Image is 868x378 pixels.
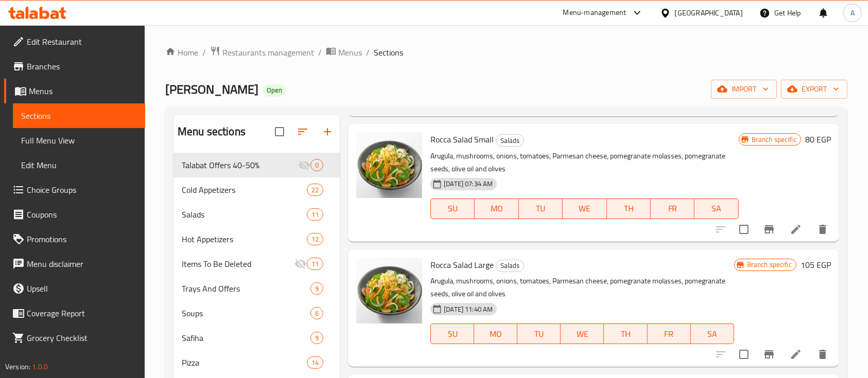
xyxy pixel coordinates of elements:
[4,202,145,227] a: Coupons
[315,119,340,144] button: Add section
[748,135,801,145] span: Branch specific
[608,327,643,341] span: TH
[182,356,307,369] div: Pizza
[430,275,734,300] p: Arugula, mushrooms, onions, tomatoes, Parmesan cheese, pomegranate molasses, pomegranate seeds, o...
[850,7,855,19] span: A
[4,326,145,350] a: Grocery Checklist
[294,258,307,270] svg: Inactive section
[27,307,137,319] span: Coverage Report
[711,80,777,99] button: import
[310,159,323,171] div: items
[298,159,310,171] svg: Inactive section
[182,282,310,295] div: Trays And Offers
[173,251,340,276] div: Items To Be Deleted11
[173,276,340,301] div: Trays And Offers9
[607,199,651,219] button: TH
[430,323,474,344] button: SU
[182,184,307,196] span: Cold Appetizers
[13,103,145,128] a: Sections
[338,46,362,59] span: Menus
[4,177,145,202] a: Choice Groups
[719,83,769,96] span: import
[326,46,362,59] a: Menus
[182,159,298,171] span: Talabat Offers 40-50%
[27,60,137,73] span: Branches
[648,323,691,344] button: FR
[561,323,604,344] button: WE
[210,46,314,59] a: Restaurants management
[311,160,323,170] span: 0
[173,153,340,177] div: Talabat Offers 40-50%0
[691,323,734,344] button: SA
[4,29,145,54] a: Edit Restaurant
[27,258,137,270] span: Menu disclaimer
[743,260,796,269] span: Branch specific
[757,342,782,367] button: Branch-specific-item
[479,201,514,216] span: MO
[307,235,323,244] span: 12
[565,327,600,341] span: WE
[366,46,370,59] li: /
[310,307,323,319] div: items
[496,135,524,147] span: Salads
[318,46,322,59] li: /
[165,46,198,59] a: Home
[173,350,340,375] div: Pizza14
[182,307,310,319] span: Soups
[29,85,137,97] span: Menus
[27,233,137,245] span: Promotions
[311,333,323,343] span: 9
[567,201,602,216] span: WE
[178,124,246,139] h2: Menu sections
[182,233,307,245] span: Hot Appetizers
[781,80,847,99] button: export
[695,199,738,219] button: SA
[165,78,258,101] span: [PERSON_NAME]
[32,360,48,373] span: 1.0.0
[4,227,145,251] a: Promotions
[182,332,310,344] span: Safiha
[4,54,145,79] a: Branches
[4,251,145,276] a: Menu disclaimer
[374,46,403,59] span: Sections
[810,342,835,367] button: delete
[222,46,314,59] span: Restaurants management
[311,284,323,294] span: 9
[182,208,307,221] span: Salads
[496,260,524,272] span: Salads
[173,301,340,326] div: Soups6
[165,46,847,59] nav: breadcrumb
[21,134,137,147] span: Full Menu View
[522,327,557,341] span: TU
[430,150,738,175] p: Arugula, mushrooms, onions, tomatoes, Parmesan cheese, pomegranate molasses, pomegranate seeds, o...
[801,258,831,272] h6: 105 EGP
[789,83,839,96] span: export
[307,185,323,195] span: 22
[173,326,340,350] div: Safiha9
[21,110,137,122] span: Sections
[263,84,286,97] div: Open
[27,35,137,48] span: Edit Restaurant
[202,46,206,59] li: /
[652,327,687,341] span: FR
[435,201,471,216] span: SU
[523,201,559,216] span: TU
[435,327,470,341] span: SU
[695,327,730,341] span: SA
[27,332,137,344] span: Grocery Checklist
[733,219,755,240] span: Select to update
[307,233,323,245] div: items
[307,208,323,221] div: items
[757,217,782,242] button: Branch-specific-item
[478,327,513,341] span: MO
[611,201,647,216] span: TH
[790,348,802,361] a: Edit menu item
[563,7,627,19] div: Menu-management
[474,323,517,344] button: MO
[173,202,340,227] div: Salads11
